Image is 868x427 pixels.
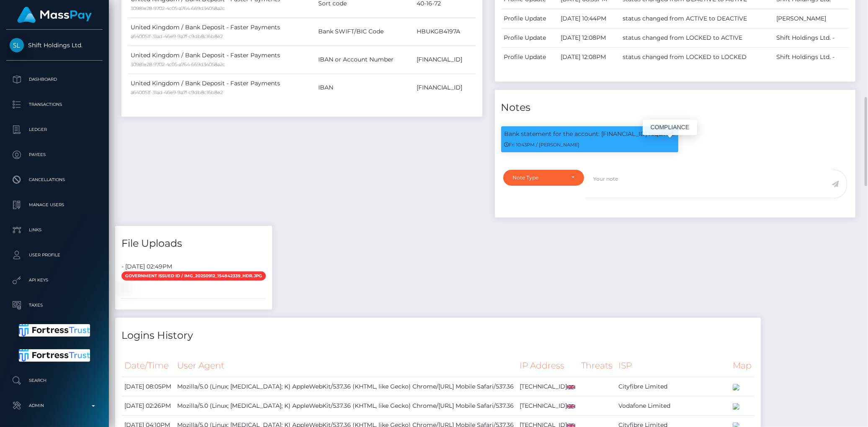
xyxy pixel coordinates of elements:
[620,28,773,47] td: status changed from LOCKED to ACTIVE
[505,130,675,138] p: Bank statement for the account: [FINANCIAL_ID] required.
[121,271,266,281] span: Government issued ID / IMG_20250912_154842339_HDR.jpg
[730,354,755,377] th: Map
[6,69,103,90] a: Dashboard
[315,74,413,102] td: IBAN
[501,100,850,115] h4: Notes
[19,349,90,362] img: Fortress Trust
[131,61,225,67] small: 30981e28-9702-4c05-a764-669d34058a2c
[10,374,99,387] p: Search
[10,299,99,312] p: Taxes
[517,396,578,416] td: [TECHNICAL_ID]
[6,370,103,391] a: Search
[773,28,849,47] td: Shift Holdings Ltd. -
[620,47,773,66] td: status changed from LOCKED to LOCKED
[6,395,103,416] a: Admin
[121,328,755,343] h4: Logins History
[616,377,730,396] td: Cityfibre Limited
[10,123,99,136] p: Ledger
[115,262,272,271] div: - [DATE] 02:49PM
[10,399,99,412] p: Admin
[131,33,223,39] small: a640051f-31ad-46e9-9a7f-c9db8c16b8e2
[128,18,315,46] td: United Kingdom / Bank Deposit - Faster Payments
[6,220,103,240] a: Links
[121,284,128,291] img: 24a0c256-790b-4e3b-9768-411f11daa36e
[503,170,585,186] button: Note Type
[10,98,99,111] p: Transactions
[733,384,739,391] img: 200x100
[121,236,266,251] h4: File Uploads
[578,354,616,377] th: Threats
[501,28,558,47] td: Profile Update
[558,9,620,28] td: [DATE] 10:44PM
[6,119,103,140] a: Ledger
[6,94,103,115] a: Transactions
[414,46,476,74] td: [FINANCIAL_ID]
[414,18,476,46] td: HBUKGB4197A
[6,245,103,266] a: User Profile
[128,46,315,74] td: United Kingdom / Bank Deposit - Faster Payments
[10,224,99,236] p: Links
[131,89,223,95] small: a640051f-31ad-46e9-9a7f-c9db8c16b8e2
[128,74,315,102] td: United Kingdom / Bank Deposit - Faster Payments
[773,9,849,28] td: [PERSON_NAME]
[6,295,103,316] a: Taxes
[558,47,620,66] td: [DATE] 12:08PM
[6,270,103,291] a: API Keys
[10,174,99,186] p: Cancellations
[616,396,730,416] td: Vodafone Limited
[6,41,103,49] span: Shift Holdings Ltd.
[174,377,517,396] td: Mozilla/5.0 (Linux; [MEDICAL_DATA]; K) AppleWebKit/537.36 (KHTML, like Gecko) Chrome/[URL] Mobile...
[733,403,739,410] img: 200x100
[567,385,575,389] img: gb.png
[6,169,103,190] a: Cancellations
[501,9,558,28] td: Profile Update
[773,47,849,66] td: Shift Holdings Ltd. -
[131,5,225,11] small: 30981e28-9702-4c05-a764-669d34058a2c
[6,194,103,215] a: Manage Users
[10,73,99,86] p: Dashboard
[620,9,773,28] td: status changed from ACTIVE to DEACTIVE
[121,354,174,377] th: Date/Time
[121,396,174,416] td: [DATE] 02:26PM
[616,354,730,377] th: ISP
[10,199,99,211] p: Manage Users
[643,120,697,135] div: COMPLIANCE
[174,396,517,416] td: Mozilla/5.0 (Linux; [MEDICAL_DATA]; K) AppleWebKit/537.36 (KHTML, like Gecko) Chrome/[URL] Mobile...
[567,404,575,409] img: gb.png
[517,377,578,396] td: [TECHNICAL_ID]
[501,47,558,66] td: Profile Update
[414,74,476,102] td: [FINANCIAL_ID]
[10,148,99,161] p: Payees
[17,7,92,23] img: MassPay Logo
[315,18,413,46] td: Bank SWIFT/BIC Code
[505,142,580,148] small: Fri 10:43PM / [PERSON_NAME]
[513,174,565,181] div: Note Type
[6,144,103,165] a: Payees
[10,274,99,286] p: API Keys
[558,28,620,47] td: [DATE] 12:08PM
[121,377,174,396] td: [DATE] 08:05PM
[19,324,90,337] img: Fortress Trust
[174,354,517,377] th: User Agent
[517,354,578,377] th: IP Address
[10,38,24,52] img: Shift Holdings Ltd.
[10,249,99,261] p: User Profile
[315,46,413,74] td: IBAN or Account Number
